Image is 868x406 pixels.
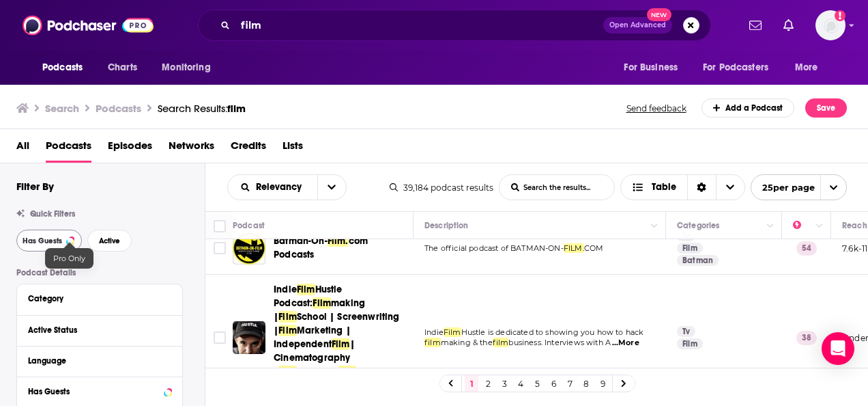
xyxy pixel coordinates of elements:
[612,338,639,349] span: ...More
[805,98,847,118] button: Save
[233,217,265,234] div: Podcast
[622,103,691,114] button: Send feedback
[53,254,85,263] span: Pro Only
[297,366,338,377] span: Festival |
[152,55,228,81] button: open menu
[228,182,317,192] button: open menu
[620,174,745,200] button: Choose View
[16,180,54,193] h2: Filter By
[42,58,83,77] span: Podcasts
[481,375,495,392] a: 2
[677,326,695,337] a: Tv
[283,135,303,163] a: Lists
[815,10,845,40] button: Show profile menu
[23,237,62,245] span: Has Guests
[441,338,493,347] span: making & the
[162,58,210,77] span: Monitoring
[256,182,306,192] span: Relevancy
[785,55,835,81] button: open menu
[99,237,120,245] span: Active
[614,55,695,81] button: open menu
[424,338,441,347] span: film
[233,321,265,354] img: Indie Film Hustle Podcast: Filmmaking | Film School | Screenwriting | Film Marketing | Independen...
[169,135,214,163] a: Networks
[317,175,346,200] button: open menu
[274,283,409,392] a: IndieFilmHustle Podcast:Filmmaking |FilmSchool | Screenwriting |FilmMarketing | IndependentFilm| ...
[424,327,444,337] span: Indie
[28,290,171,307] button: Category
[778,14,799,37] a: Show notifications dropdown
[822,332,854,365] div: Open Intercom Messenger
[28,325,162,335] div: Active Status
[703,58,768,77] span: For Podcasters
[158,102,246,115] div: Search Results:
[28,352,171,369] button: Language
[235,14,603,36] input: Search podcasts, credits, & more...
[33,55,100,81] button: open menu
[16,135,29,163] a: All
[45,102,79,115] h3: Search
[87,230,132,252] button: Active
[677,338,703,349] a: Film
[30,209,75,219] span: Quick Filters
[677,243,703,254] a: Film
[530,375,544,392] a: 5
[751,177,815,198] span: 25 per page
[564,243,584,253] span: FILM.
[701,98,795,118] a: Add a Podcast
[677,255,719,266] a: Batman
[16,268,183,278] p: Podcast Details
[158,102,246,115] a: Search Results:film
[609,22,666,29] span: Open Advanced
[596,375,609,392] a: 9
[227,174,347,200] h2: Choose List sort
[811,218,828,234] button: Column Actions
[28,356,162,366] div: Language
[28,387,160,396] div: Has Guests
[274,234,409,262] a: Batman-On-Film.com Podcasts
[274,338,355,377] span: | Cinematography |
[99,55,145,81] a: Charts
[28,321,171,338] button: Active Status
[338,366,357,377] span: Film
[328,235,349,247] span: Film.
[23,12,154,38] a: Podchaser - Follow, Share and Rate Podcasts
[751,174,847,200] button: open menu
[46,135,91,163] a: Podcasts
[796,241,817,255] p: 54
[493,338,509,347] span: film
[274,235,328,247] span: Batman-On-
[28,294,162,303] div: Category
[795,58,818,77] span: More
[231,135,266,163] a: Credits
[687,175,716,200] div: Sort Direction
[508,338,611,347] span: business. Interviews with A
[214,242,226,254] span: Toggle select row
[108,58,137,77] span: Charts
[497,375,511,392] a: 3
[108,135,152,163] a: Episodes
[762,218,779,234] button: Column Actions
[579,375,593,392] a: 8
[424,243,564,253] span: The official podcast of BATMAN-ON-
[233,232,265,265] img: Batman-On-Film.com Podcasts
[278,366,297,377] span: Film
[815,10,845,40] img: User Profile
[390,182,493,193] div: 39,184 podcast results
[278,325,297,336] span: Film
[297,284,315,295] span: Film
[96,102,141,115] h3: Podcasts
[835,10,845,21] svg: Add a profile image
[584,243,604,253] span: COM
[461,327,644,337] span: Hustle is dedicated to showing you how to hack
[646,218,663,234] button: Column Actions
[332,338,350,350] span: Film
[424,217,468,234] div: Description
